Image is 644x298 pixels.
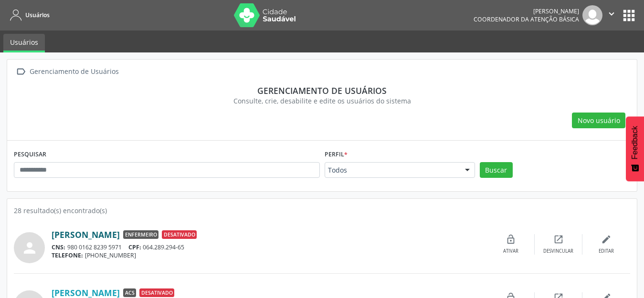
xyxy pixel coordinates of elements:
a:  Gerenciamento de Usuários [14,65,120,79]
a: [PERSON_NAME] [52,229,120,240]
i:  [14,65,28,79]
div: 980 0162 8239 5971 064.289.294-65 [52,243,487,251]
span: Desativado [162,230,197,239]
span: TELEFONE: [52,251,83,259]
span: CNS: [52,243,65,251]
div: Gerenciamento de Usuários [28,65,120,79]
span: Novo usuário [578,115,620,125]
div: Editar [599,248,614,255]
div: [PHONE_NUMBER] [52,251,487,259]
label: Perfil [325,147,348,162]
span: Usuários [25,11,50,19]
i: lock_open [506,234,516,245]
button:  [602,5,621,25]
a: Usuários [3,34,45,52]
div: Consulte, crie, desabilite e edite os usuários do sistema [21,96,623,106]
a: [PERSON_NAME] [52,288,120,298]
span: Feedback [631,126,639,159]
div: Ativar [503,248,518,255]
button: apps [621,7,637,24]
div: Gerenciamento de usuários [21,85,623,96]
span: Todos [328,165,455,175]
i: open_in_new [553,234,564,245]
a: Usuários [7,7,50,23]
img: img [582,5,602,25]
button: Novo usuário [572,113,625,129]
button: Buscar [480,162,513,178]
span: Desativado [139,288,174,297]
i:  [606,9,617,19]
div: 28 resultado(s) encontrado(s) [14,206,630,216]
span: Enfermeiro [123,230,158,239]
div: [PERSON_NAME] [474,7,579,15]
label: PESQUISAR [14,147,46,162]
span: CPF: [128,243,141,251]
span: ACS [123,288,136,297]
i: edit [601,234,612,245]
span: Coordenador da Atenção Básica [474,15,579,23]
i: person [21,239,38,257]
button: Feedback - Mostrar pesquisa [626,116,644,181]
div: Desvincular [543,248,573,255]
